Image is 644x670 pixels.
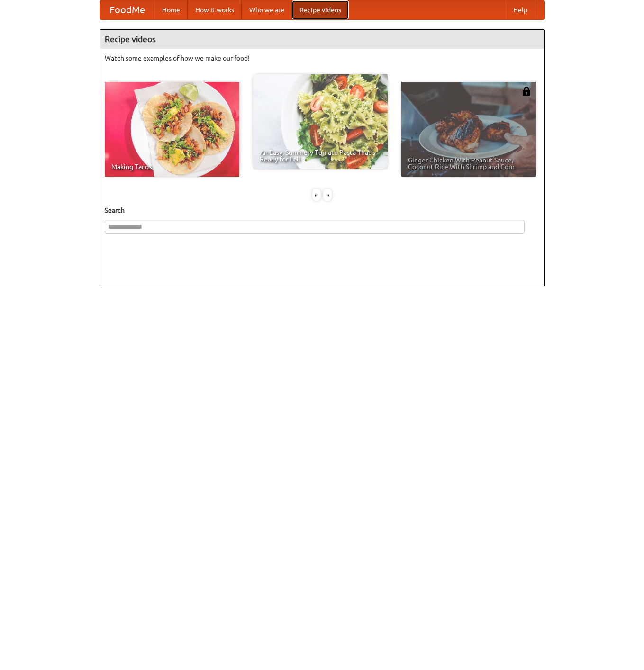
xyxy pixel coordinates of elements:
span: An Easy, Summery Tomato Pasta That's Ready for Fall [260,149,381,162]
h5: Search [105,205,540,215]
p: Watch some examples of how we make our food! [105,54,540,63]
a: How it works [188,0,242,19]
a: FoodMe [100,0,154,19]
a: Home [154,0,188,19]
a: Who we are [242,0,292,19]
a: Help [506,0,535,19]
a: Recipe videos [292,0,349,19]
div: « [312,189,321,201]
div: » [323,189,332,201]
h4: Recipe videos [100,30,544,49]
a: Making Tacos [105,82,239,177]
span: Making Tacos [111,163,233,170]
a: An Easy, Summery Tomato Pasta That's Ready for Fall [253,74,388,169]
img: 483408.png [522,87,531,96]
